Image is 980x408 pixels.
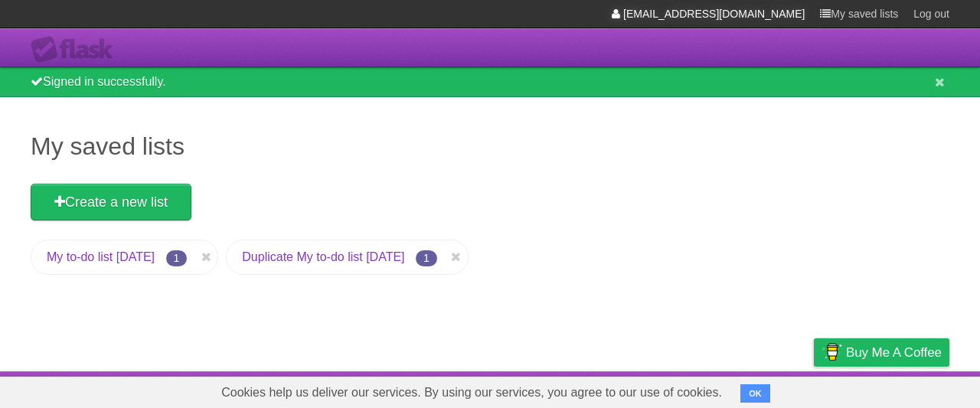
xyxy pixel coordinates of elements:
a: My to-do list [DATE] [47,250,155,263]
a: Create a new list [31,184,191,220]
a: Developers [661,375,723,404]
img: Buy me a coffee [822,339,842,365]
span: Cookies help us deliver our services. By using our services, you agree to our use of cookies. [206,377,737,408]
span: Buy me a coffee [846,339,942,366]
span: 1 [416,250,437,266]
span: 1 [166,250,188,266]
a: Suggest a feature [853,375,949,404]
div: Flask [31,36,122,64]
a: Privacy [794,375,834,404]
button: OK [740,384,770,403]
a: Buy me a coffee [814,338,949,367]
a: Terms [742,375,776,404]
a: About [610,375,642,404]
a: Duplicate My to-do list [DATE] [242,250,404,263]
h1: My saved lists [31,128,949,165]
